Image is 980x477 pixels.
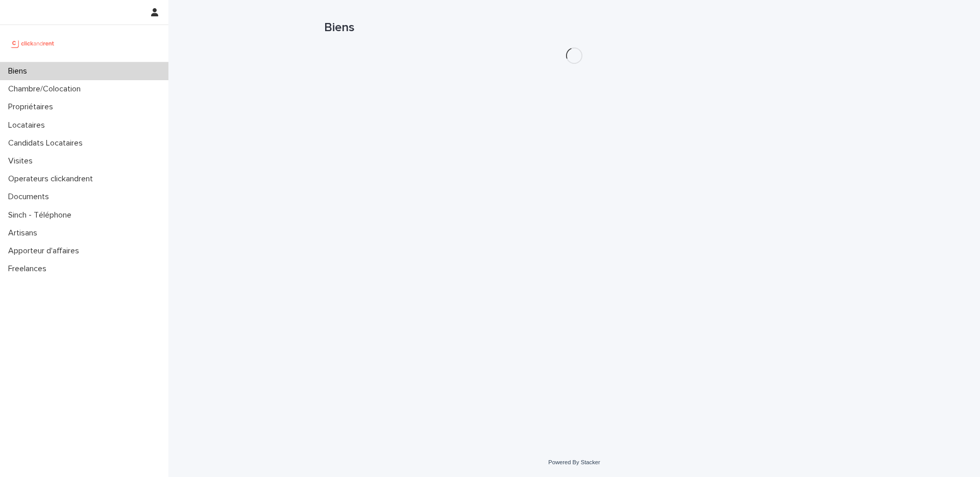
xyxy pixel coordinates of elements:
p: Sinch - Téléphone [4,210,80,220]
p: Chambre/Colocation [4,84,89,94]
p: Visites [4,156,41,166]
p: Locataires [4,121,53,130]
p: Documents [4,192,57,202]
p: Candidats Locataires [4,138,91,148]
p: Apporteur d'affaires [4,246,87,256]
p: Biens [4,66,35,76]
a: Powered By Stacker [548,459,600,465]
p: Freelances [4,264,55,274]
p: Propriétaires [4,102,61,112]
h1: Biens [324,20,824,35]
p: Artisans [4,228,45,238]
p: Operateurs clickandrent [4,174,101,184]
img: UCB0brd3T0yccxBKYDjQ [8,33,58,54]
